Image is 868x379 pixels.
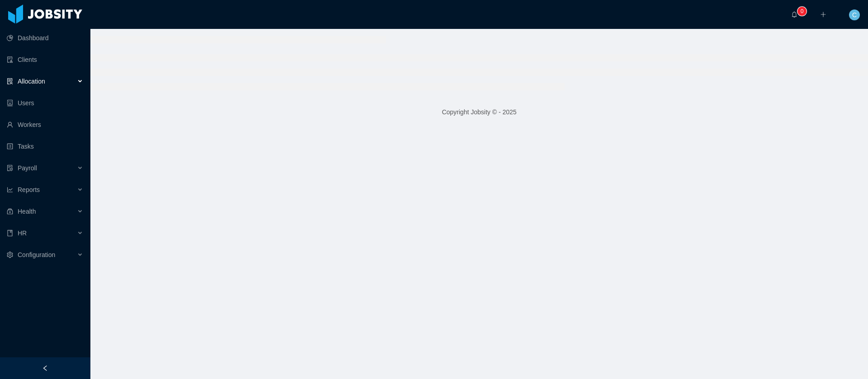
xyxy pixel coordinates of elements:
[7,252,13,258] i: icon: setting
[7,116,83,134] a: icon: userWorkers
[90,97,868,128] footer: Copyright Jobsity © - 2025
[18,164,37,172] span: Payroll
[18,78,45,85] span: Allocation
[797,7,807,16] sup: 0
[18,251,55,258] span: Configuration
[820,11,826,18] i: icon: plus
[7,137,83,155] a: icon: profileTasks
[7,165,13,171] i: icon: file-protect
[7,51,83,69] a: icon: auditClients
[18,229,27,237] span: HR
[7,29,83,47] a: icon: pie-chartDashboard
[7,94,83,112] a: icon: robotUsers
[7,230,13,236] i: icon: book
[852,9,857,20] span: C
[7,208,13,215] i: icon: medicine-box
[18,186,40,193] span: Reports
[18,208,36,215] span: Health
[791,11,797,18] i: icon: bell
[7,78,13,84] i: icon: solution
[7,187,13,193] i: icon: line-chart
